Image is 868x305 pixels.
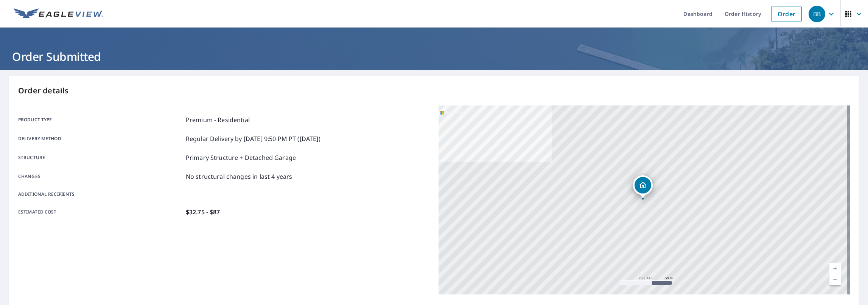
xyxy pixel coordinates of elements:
[18,172,183,181] p: Changes
[18,207,183,217] p: Estimated cost
[809,6,825,22] div: BB
[771,6,802,22] a: Order
[633,175,653,199] div: Dropped pin, building 1, Residential property, 2202 Tee Box Ct Castle Rock, CO 80109
[829,274,841,285] a: Current Level 17, Zoom Out
[186,207,220,217] p: $32.75 - $87
[18,134,183,143] p: Delivery method
[18,115,183,124] p: Product type
[186,172,292,181] p: No structural changes in last 4 years
[18,191,183,198] p: Additional recipients
[18,85,850,96] p: Order details
[186,115,250,124] p: Premium - Residential
[14,8,103,20] img: EV Logo
[9,49,859,64] h1: Order Submitted
[186,134,320,143] p: Regular Delivery by [DATE] 9:50 PM PT ([DATE])
[18,153,183,162] p: Structure
[186,153,296,162] p: Primary Structure + Detached Garage
[829,263,841,274] a: Current Level 17, Zoom In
